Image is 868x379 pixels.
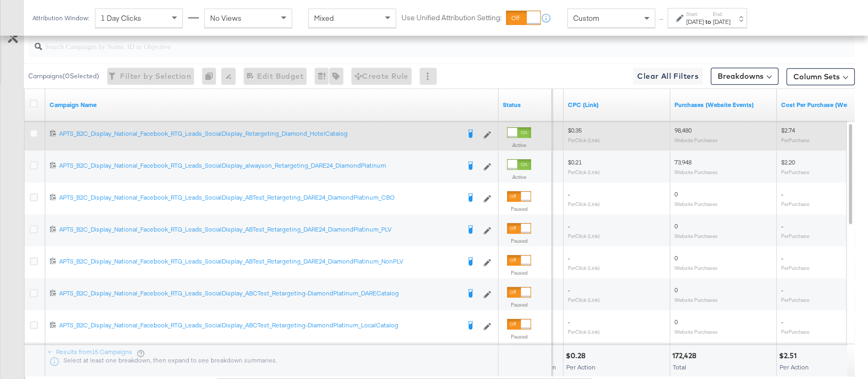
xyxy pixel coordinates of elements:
[568,265,600,271] sub: Per Click (Link)
[507,205,531,212] label: Paused
[59,193,459,204] a: APTS_B2C_Display_National_Facebook_RTG_Leads_SocialDisplay_ABTest_Retargeting_DARE24_DiamondPlati...
[656,18,666,22] span: ↑
[713,11,730,18] label: End:
[59,129,459,138] div: APTS_B2C_Display_National_Facebook_RTG_Leads_SocialDisplay_Retargeting_Diamond_HotelCatalog
[50,101,494,109] a: Your campaign name.
[210,13,242,23] span: No Views
[674,254,678,262] span: 0
[59,225,459,234] div: APTS_B2C_Display_National_Facebook_RTG_Leads_SocialDisplay_ABTest_Retargeting_DARE24_DiamondPlati...
[781,190,783,198] span: -
[674,286,678,294] span: 0
[704,18,713,26] strong: to
[507,333,531,340] label: Paused
[779,351,800,361] div: $2.51
[674,101,773,109] a: The number of times a purchase was made tracked by your Custom Audience pixel on your website aft...
[674,190,678,198] span: 0
[101,13,141,23] span: 1 Day Clicks
[507,269,531,276] label: Paused
[59,193,459,202] div: APTS_B2C_Display_National_Facebook_RTG_Leads_SocialDisplay_ABTest_Retargeting_DARE24_DiamondPlati...
[568,296,600,303] sub: Per Click (Link)
[674,318,678,326] span: 0
[781,318,783,326] span: -
[674,296,718,303] sub: Website Purchases
[713,18,730,26] div: [DATE]
[507,142,531,149] label: Active
[59,321,459,329] div: APTS_B2C_Display_National_Facebook_RTG_Leads_SocialDisplay_ABCTest_Retargeting-DiamondPlatinum_Lo...
[674,126,692,134] span: 98,480
[59,289,459,298] div: APTS_B2C_Display_National_Facebook_RTG_Leads_SocialDisplay_ABCTest_Retargeting-DiamondPlatinum_DA...
[674,158,692,166] span: 73,948
[507,174,531,180] label: Active
[711,68,778,85] button: Breakdowns
[568,158,582,166] span: $0.21
[314,13,334,23] span: Mixed
[568,254,570,262] span: -
[568,101,666,109] a: The average cost for each link click you've received from your ad.
[674,169,718,175] sub: Website Purchases
[781,296,809,303] sub: Per Purchase
[781,265,809,271] sub: Per Purchase
[507,237,531,244] label: Paused
[503,101,548,109] a: Shows the current state of your Ad Campaign.
[59,161,459,172] a: APTS_B2C_Display_National_Facebook_RTG_Leads_SocialDisplay_alwayson_Retargeting_DARE24_DiamondPla...
[507,301,531,308] label: Paused
[59,321,459,332] a: APTS_B2C_Display_National_Facebook_RTG_Leads_SocialDisplay_ABCTest_Retargeting-DiamondPlatinum_Lo...
[637,70,698,83] span: Clear All Filters
[672,351,700,361] div: 172,428
[401,13,502,23] label: Use Unified Attribution Setting:
[781,158,795,166] span: $2.20
[566,351,589,361] div: $0.28
[59,225,459,236] a: APTS_B2C_Display_National_Facebook_RTG_Leads_SocialDisplay_ABTest_Retargeting_DARE24_DiamondPlati...
[32,14,90,22] div: Attribution Window:
[781,286,783,294] span: -
[674,137,718,143] sub: Website Purchases
[674,201,718,207] sub: Website Purchases
[633,68,703,85] button: Clear All Filters
[568,201,600,207] sub: Per Click (Link)
[786,68,855,85] button: Column Sets
[781,233,809,239] sub: Per Purchase
[566,363,596,371] span: Per Action
[781,126,795,134] span: $2.74
[781,222,783,230] span: -
[781,137,809,143] sub: Per Purchase
[568,126,582,134] span: $0.35
[568,328,600,335] sub: Per Click (Link)
[573,13,599,23] span: Custom
[686,18,704,26] div: [DATE]
[59,129,459,140] a: APTS_B2C_Display_National_Facebook_RTG_Leads_SocialDisplay_Retargeting_Diamond_HotelCatalog
[781,169,809,175] sub: Per Purchase
[674,328,718,335] sub: Website Purchases
[568,222,570,230] span: -
[674,265,718,271] sub: Website Purchases
[568,169,600,175] sub: Per Click (Link)
[674,233,718,239] sub: Website Purchases
[781,254,783,262] span: -
[568,286,570,294] span: -
[674,222,678,230] span: 0
[42,31,780,52] input: Search Campaigns by Name, ID or Objective
[568,190,570,198] span: -
[28,71,99,81] div: Campaigns ( 0 Selected)
[59,161,459,170] div: APTS_B2C_Display_National_Facebook_RTG_Leads_SocialDisplay_alwayson_Retargeting_DARE24_DiamondPla...
[568,137,600,143] sub: Per Click (Link)
[59,257,459,268] a: APTS_B2C_Display_National_Facebook_RTG_Leads_SocialDisplay_ABTest_Retargeting_DARE24_DiamondPlati...
[781,201,809,207] sub: Per Purchase
[686,11,704,18] label: Start:
[781,328,809,335] sub: Per Purchase
[59,289,459,300] a: APTS_B2C_Display_National_Facebook_RTG_Leads_SocialDisplay_ABCTest_Retargeting-DiamondPlatinum_DA...
[59,257,459,266] div: APTS_B2C_Display_National_Facebook_RTG_Leads_SocialDisplay_ABTest_Retargeting_DARE24_DiamondPlati...
[568,233,600,239] sub: Per Click (Link)
[568,318,570,326] span: -
[673,363,686,371] span: Total
[202,68,221,85] div: 0
[779,363,809,371] span: Per Action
